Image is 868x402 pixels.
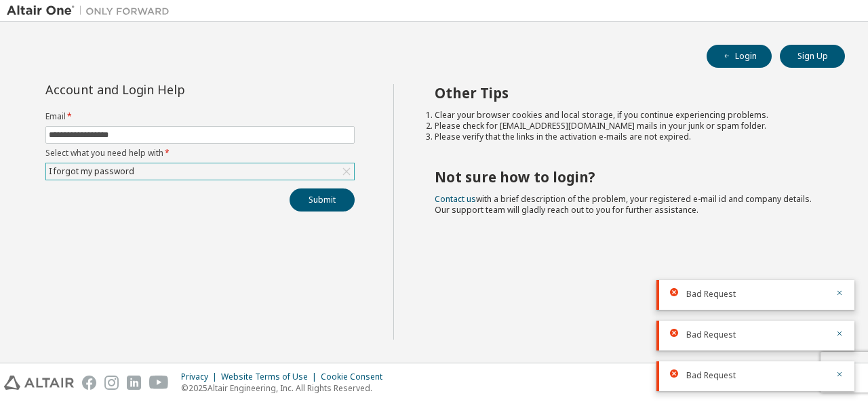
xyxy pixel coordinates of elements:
[4,376,74,390] img: altair_logo.svg
[435,132,821,142] li: Please verify that the links in the activation e-mails are not expired.
[104,376,119,390] img: instagram.svg
[181,382,391,394] p: © 2025 Altair Engineering, Inc. All Rights Reserved.
[181,371,221,382] div: Privacy
[290,188,355,212] button: Submit
[435,193,812,216] span: with a brief description of the problem, your registered e-mail id and company details. Our suppo...
[221,371,321,382] div: Website Terms of Use
[686,289,736,300] span: Bad Request
[45,84,293,95] div: Account and Login Help
[47,164,136,179] div: I forgot my password
[45,111,355,122] label: Email
[780,45,845,68] button: Sign Up
[686,370,736,381] span: Bad Request
[435,84,821,102] h2: Other Tips
[7,4,176,18] img: Altair One
[127,376,141,390] img: linkedin.svg
[707,45,772,68] button: Login
[321,371,391,382] div: Cookie Consent
[686,329,736,340] span: Bad Request
[46,163,354,180] div: I forgot my password
[149,376,169,390] img: youtube.svg
[45,148,355,159] label: Select what you need help with
[435,193,476,205] a: Contact us
[82,376,96,390] img: facebook.svg
[435,110,821,121] li: Clear your browser cookies and local storage, if you continue experiencing problems.
[435,121,821,132] li: Please check for [EMAIL_ADDRESS][DOMAIN_NAME] mails in your junk or spam folder.
[435,168,821,186] h2: Not sure how to login?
